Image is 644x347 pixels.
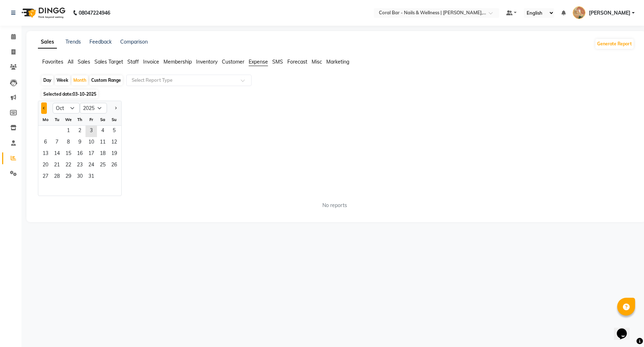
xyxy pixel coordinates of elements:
span: Favorites [42,59,63,65]
div: Tuesday, October 7, 2025 [51,137,63,149]
div: Su [108,114,120,125]
div: Wednesday, October 22, 2025 [63,160,74,171]
img: logo [18,3,67,23]
span: 1 [63,126,74,137]
span: Forecast [287,59,307,65]
span: 28 [51,171,63,183]
div: Wednesday, October 8, 2025 [63,137,74,149]
span: 30 [74,171,86,183]
div: Tu [51,114,63,125]
button: Next month [113,102,118,114]
div: Monday, October 13, 2025 [40,149,51,160]
span: All [68,59,73,65]
div: Month [72,75,88,85]
div: Monday, October 20, 2025 [40,160,51,171]
span: 8 [63,137,74,149]
span: 14 [51,149,63,160]
div: Mo [40,114,51,125]
span: Misc [312,59,322,65]
span: 10 [86,137,97,149]
div: Week [55,75,70,85]
span: Marketing [326,59,349,65]
div: Thursday, October 16, 2025 [74,149,86,160]
span: 21 [51,160,63,171]
span: 23 [74,160,86,171]
span: [PERSON_NAME] [589,9,630,17]
div: Sunday, October 12, 2025 [108,137,120,149]
span: Invoice [143,59,159,65]
span: 22 [63,160,74,171]
a: Feedback [89,39,112,45]
span: Selected date: [42,90,98,99]
div: Day [42,75,53,85]
span: 03-10-2025 [73,91,96,97]
div: Thursday, October 30, 2025 [74,171,86,183]
div: Thursday, October 23, 2025 [74,160,86,171]
select: Select year [80,103,107,114]
div: Sunday, October 26, 2025 [108,160,120,171]
div: Friday, October 24, 2025 [86,160,97,171]
span: 15 [63,149,74,160]
button: Previous month [41,102,47,114]
span: 12 [108,137,120,149]
span: Sales [78,59,90,65]
a: Sales [38,36,57,49]
div: Monday, October 6, 2025 [40,137,51,149]
span: 20 [40,160,51,171]
div: Tuesday, October 21, 2025 [51,160,63,171]
div: Monday, October 27, 2025 [40,171,51,183]
div: Friday, October 3, 2025 [86,126,97,137]
span: 31 [86,171,97,183]
div: Sunday, October 5, 2025 [108,126,120,137]
div: Saturday, October 18, 2025 [97,149,108,160]
div: Tuesday, October 28, 2025 [51,171,63,183]
span: Membership [164,59,192,65]
div: Sa [97,114,108,125]
select: Select month [53,103,80,114]
div: Sunday, October 19, 2025 [108,149,120,160]
span: No reports [322,202,347,209]
div: Wednesday, October 29, 2025 [63,171,74,183]
div: Saturday, October 11, 2025 [97,137,108,149]
span: 27 [40,171,51,183]
span: 6 [40,137,51,149]
span: 7 [51,137,63,149]
span: 24 [86,160,97,171]
span: 11 [97,137,108,149]
span: 9 [74,137,86,149]
span: Staff [127,59,139,65]
span: 18 [97,149,108,160]
div: Saturday, October 25, 2025 [97,160,108,171]
div: Wednesday, October 1, 2025 [63,126,74,137]
span: 5 [108,126,120,137]
div: Thursday, October 2, 2025 [74,126,86,137]
div: We [63,114,74,125]
span: Inventory [196,59,218,65]
span: 29 [63,171,74,183]
div: Saturday, October 4, 2025 [97,126,108,137]
div: Friday, October 10, 2025 [86,137,97,149]
span: 2 [74,126,86,137]
span: SMS [272,59,283,65]
span: 26 [108,160,120,171]
div: Fr [86,114,97,125]
div: Wednesday, October 15, 2025 [63,149,74,160]
a: Comparison [120,39,148,45]
span: 13 [40,149,51,160]
span: 25 [97,160,108,171]
div: Th [74,114,86,125]
b: 08047224946 [79,3,110,23]
span: 19 [108,149,120,160]
span: Customer [222,59,244,65]
iframe: chat widget [614,318,637,340]
div: Custom Range [89,75,123,85]
a: Trends [65,39,81,45]
div: Tuesday, October 14, 2025 [51,149,63,160]
span: 3 [86,126,97,137]
span: Expense [249,59,268,65]
span: Sales Target [94,59,123,65]
img: Sravya [573,6,585,19]
div: Thursday, October 9, 2025 [74,137,86,149]
span: 17 [86,149,97,160]
div: Friday, October 31, 2025 [86,171,97,183]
